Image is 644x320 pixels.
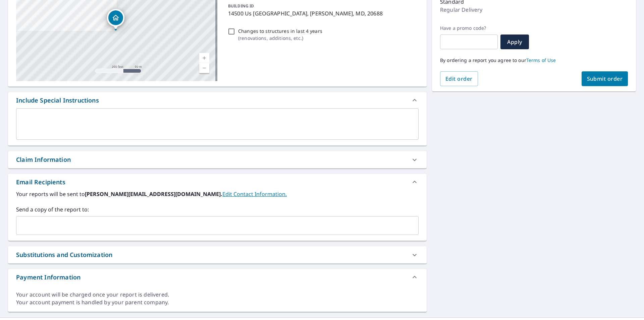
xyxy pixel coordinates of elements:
div: Email Recipients [16,178,65,187]
div: Your account will be charged once your report is delivered. [16,291,419,299]
p: Changes to structures in last 4 years [238,27,322,35]
span: Edit order [445,75,473,82]
div: Dropped pin, building 1, Residential property, 14500 Us Navy Research Laboratory Solomons, MD 20688 [107,9,124,30]
label: Send a copy of the report to: [16,205,419,213]
a: Current Level 17, Zoom In [199,53,209,63]
div: Claim Information [16,155,71,164]
p: BUILDING ID [228,3,254,9]
a: EditContactInfo [222,190,287,198]
span: Submit order [587,75,623,82]
div: Your account payment is handled by your parent company. [16,299,419,306]
p: Regular Delivery [440,6,482,14]
p: ( renovations, additions, etc. ) [238,35,322,42]
a: Terms of Use [526,57,556,63]
div: Substitutions and Customization [8,246,427,263]
label: Have a promo code? [440,25,498,31]
button: Submit order [582,71,628,86]
div: Claim Information [8,151,427,168]
div: Email Recipients [8,174,427,190]
div: Payment Information [16,273,80,282]
div: Include Special Instructions [16,96,99,105]
div: Substitutions and Customization [16,250,112,259]
div: Payment Information [8,269,427,285]
div: Include Special Instructions [8,92,427,108]
a: Current Level 17, Zoom Out [199,63,209,73]
b: [PERSON_NAME][EMAIL_ADDRESS][DOMAIN_NAME]. [85,190,222,198]
label: Your reports will be sent to [16,190,419,198]
p: By ordering a report you agree to our [440,57,628,63]
button: Edit order [440,71,478,86]
p: 14500 Us [GEOGRAPHIC_DATA], [PERSON_NAME], MD, 20688 [228,9,416,17]
span: Apply [506,38,524,46]
button: Apply [500,35,529,49]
